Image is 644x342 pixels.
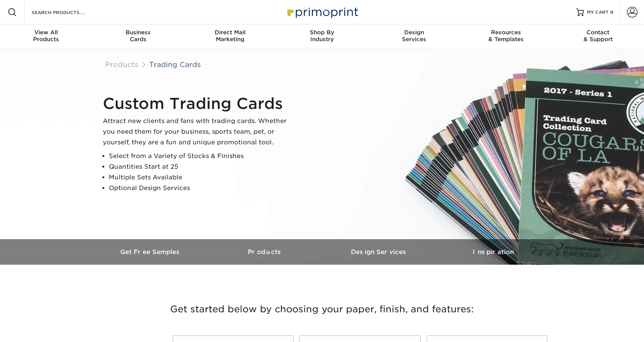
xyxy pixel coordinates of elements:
div: & Templates [460,29,552,43]
span: Shop By [276,29,368,36]
a: Get Free Samples [94,239,208,265]
a: Direct MailMarketing [184,24,276,49]
div: Marketing [184,29,276,43]
a: Resources& Templates [460,24,552,49]
div: Cards [92,29,184,43]
h3: Get Free Samples [94,248,208,256]
a: Trading Cards [149,60,201,69]
input: SEARCH PRODUCTS..... [31,8,105,17]
h3: Get started below by choosing your paper, finish, and features: [99,292,545,326]
span: Design [368,29,460,36]
div: & Support [552,29,644,43]
h3: Inspiration [436,248,550,256]
div: Services [368,29,460,43]
a: BusinessCards [92,24,184,49]
div: Industry [276,29,368,43]
span: Contact [552,29,644,36]
h1: Custom Trading Cards [103,94,293,113]
li: Quantities Start at 25 [109,161,293,172]
a: Products [105,60,139,69]
h3: Products [208,248,322,256]
a: Design Services [322,239,436,265]
span: 0 [610,10,614,15]
span: Business [92,29,184,36]
span: Direct Mail [184,29,276,36]
li: Select from a Variety of Stocks & Finishes [109,151,293,161]
li: Multiple Sets Available [109,172,293,183]
span: Resources [460,29,552,36]
a: Products [208,239,322,265]
li: Optional Design Services [109,183,293,193]
span: MY CART [587,9,609,16]
p: Attract new clients and fans with trading cards. Whether you need them for your business, sports ... [103,116,293,148]
a: Shop ByIndustry [276,24,368,49]
img: Primoprint [284,4,360,20]
a: DesignServices [368,24,460,49]
a: Inspiration [436,239,550,265]
h3: Design Services [322,248,436,256]
a: Contact& Support [552,24,644,49]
